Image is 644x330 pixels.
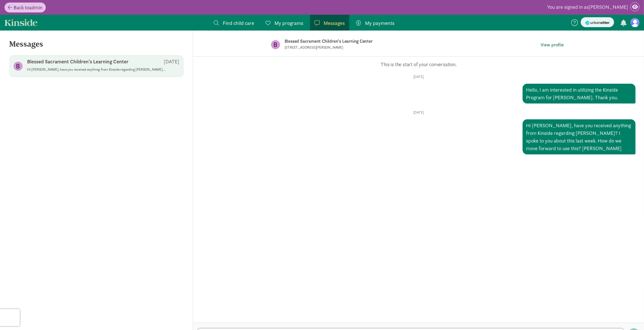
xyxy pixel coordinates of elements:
p: Blessed Sacrament Children's Learning Center [285,37,462,45]
figure: B [271,40,280,49]
p: This is the start of your conversation. [202,61,636,68]
div: Hi [PERSON_NAME], have you received anything from Kinside regarding [PERSON_NAME]? I spoke to you... [523,119,636,154]
span: Messages [324,19,345,27]
p: Hi [PERSON_NAME], have you received anything from Kinside regarding [PERSON_NAME]? I spoke to you... [27,67,165,72]
div: [PERSON_NAME] [547,2,639,12]
figure: B [14,62,23,71]
a: My programs [261,15,308,31]
span: You are signed in as [547,4,589,10]
img: urbansitter_logo_small.svg [585,20,610,26]
a: Find child care [209,15,259,31]
span: My payments [365,19,394,27]
a: My payments [352,15,399,31]
a: Kinside [5,19,38,26]
button: View profile [539,41,566,49]
div: Hello, I am interested in utilizing the Kinside Program for [PERSON_NAME]. Thank you. [523,84,636,103]
span: My programs [274,19,303,27]
span: Back to [14,4,29,11]
a: Back toadmin [5,3,46,12]
a: Messages [310,15,349,31]
p: [DATE] [202,110,636,115]
span: Find child care [223,19,254,27]
p: Blessed Sacrament Children's Learning Center [27,58,128,65]
p: [DATE] [164,58,179,65]
span: View profile [541,42,564,48]
p: [DATE] [202,75,636,79]
p: [STREET_ADDRESS][PERSON_NAME] [285,45,423,50]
